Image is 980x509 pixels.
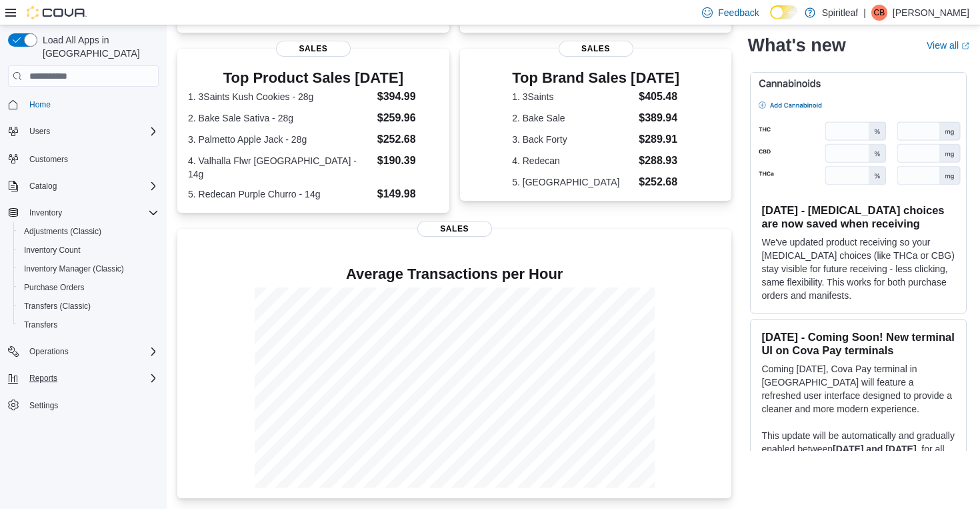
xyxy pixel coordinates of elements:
p: We've updated product receiving so your [MEDICAL_DATA] choices (like THCa or CBG) stay visible fo... [761,235,955,302]
button: Inventory [24,205,67,221]
button: Adjustments (Classic) [13,222,164,241]
a: View allExternal link [927,40,969,51]
button: Users [24,123,55,139]
button: Reports [3,369,164,388]
p: | [863,5,866,21]
span: Sales [276,41,351,57]
dt: 1. 3Saints [512,90,633,103]
span: Inventory Count [24,245,81,256]
span: Catalog [24,178,159,194]
span: Feedback [718,6,759,19]
span: Transfers (Classic) [19,298,159,314]
span: Adjustments (Classic) [19,223,159,239]
svg: External link [961,42,969,50]
button: Transfers [13,316,164,334]
a: Adjustments (Classic) [19,223,107,239]
span: Operations [24,344,159,360]
span: Purchase Orders [24,282,85,293]
dd: $190.39 [377,153,439,169]
a: Inventory Count [19,242,86,258]
p: Spiritleaf [822,5,858,21]
span: Customers [29,154,68,165]
dt: 1. 3Saints Kush Cookies - 28g [188,90,372,103]
a: Purchase Orders [19,280,90,296]
span: Catalog [29,181,57,191]
h3: Top Brand Sales [DATE] [512,70,679,86]
span: Inventory [29,207,62,218]
span: Operations [29,346,69,357]
dt: 5. [GEOGRAPHIC_DATA] [512,175,633,189]
button: Settings [3,396,164,415]
a: Customers [24,151,73,167]
h3: [DATE] - Coming Soon! New terminal UI on Cova Pay terminals [761,330,955,357]
button: Catalog [24,178,62,194]
dt: 4. Valhalla Flwr [GEOGRAPHIC_DATA] - 14g [188,154,372,181]
span: Settings [29,400,58,411]
span: Adjustments (Classic) [24,226,101,237]
span: Transfers [19,317,159,333]
input: Dark Mode [770,5,798,19]
a: Home [24,97,56,113]
span: Users [29,126,50,137]
dt: 3. Back Forty [512,133,633,146]
h2: What's new [747,35,845,56]
h3: [DATE] - [MEDICAL_DATA] choices are now saved when receiving [761,203,955,230]
h3: Top Product Sales [DATE] [188,70,439,86]
button: Inventory Count [13,241,164,260]
span: Reports [29,373,57,384]
button: Home [3,95,164,114]
p: This update will be automatically and gradually enabled between , for all terminals operating on ... [761,429,955,509]
dt: 2. Bake Sale [512,111,633,125]
span: Inventory Count [19,242,159,258]
dt: 5. Redecan Purple Churro - 14g [188,187,372,201]
span: Inventory Manager (Classic) [19,261,159,277]
span: Inventory [24,205,159,221]
span: Sales [417,221,492,237]
button: Transfers (Classic) [13,297,164,316]
button: Operations [3,342,164,361]
button: Inventory Manager (Classic) [13,260,164,278]
span: Customers [24,150,159,167]
span: Home [29,99,51,110]
dt: 3. Palmetto Apple Jack - 28g [188,133,372,146]
dt: 2. Bake Sale Sativa - 28g [188,111,372,125]
button: Reports [24,370,63,386]
dd: $252.68 [639,174,679,190]
a: Transfers (Classic) [19,298,96,314]
span: Transfers (Classic) [24,301,91,312]
button: Inventory [3,203,164,222]
span: Settings [24,397,159,414]
dd: $252.68 [377,131,439,147]
span: Sales [559,41,633,57]
span: Dark Mode [770,19,771,20]
button: Operations [24,344,74,360]
dd: $389.94 [639,110,679,126]
dd: $289.91 [639,131,679,147]
span: Home [24,96,159,113]
span: Load All Apps in [GEOGRAPHIC_DATA] [37,33,159,60]
dd: $288.93 [639,153,679,169]
dd: $259.96 [377,110,439,126]
a: Inventory Manager (Classic) [19,261,129,277]
nav: Complex example [8,89,159,450]
button: Catalog [3,177,164,195]
h4: Average Transactions per Hour [188,266,721,282]
strong: [DATE] and [DATE] [833,444,916,454]
button: Users [3,122,164,141]
img: Cova [27,6,87,19]
a: Settings [24,398,63,414]
p: [PERSON_NAME] [893,5,969,21]
dd: $394.99 [377,89,439,105]
dd: $405.48 [639,89,679,105]
span: Purchase Orders [19,280,159,296]
button: Customers [3,149,164,168]
dt: 4. Redecan [512,154,633,167]
button: Purchase Orders [13,278,164,297]
div: Carson B [871,5,887,21]
span: Inventory Manager (Classic) [24,264,124,274]
span: CB [874,5,885,21]
span: Users [24,123,159,139]
a: Transfers [19,317,63,333]
span: Reports [24,370,159,386]
span: Transfers [24,320,57,330]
